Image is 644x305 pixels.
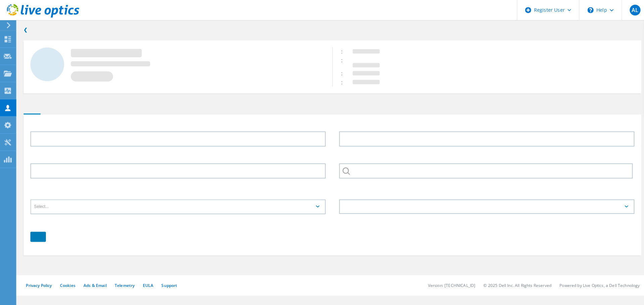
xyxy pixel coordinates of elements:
[425,281,473,287] li: Version: [TECHNICAL_ID]
[339,78,347,85] span: :
[339,56,347,64] span: :
[26,281,52,287] a: Privacy Policy
[481,281,548,287] li: © 2025 Dell Inc. All Rights Reserved
[160,281,176,287] a: Support
[556,281,636,287] li: Powered by Live Optics, a Dell Technology
[339,69,347,77] span: :
[60,281,75,287] a: Cookies
[114,281,134,287] a: Telemetry
[23,25,28,33] a: Back to search
[83,281,106,287] a: Ads & Email
[142,281,152,287] a: EULA
[7,14,79,19] a: Live Optics Dashboard
[584,7,590,13] svg: \n
[628,7,634,13] span: AL
[339,48,347,55] span: :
